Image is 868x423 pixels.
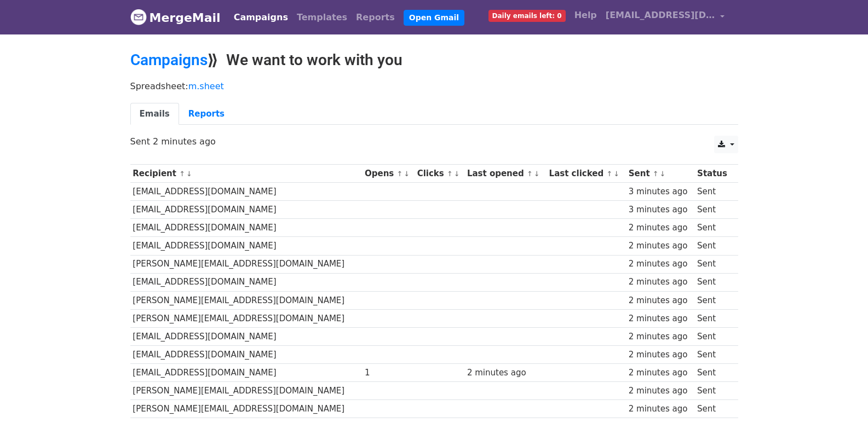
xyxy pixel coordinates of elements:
[694,255,732,273] td: Sent
[467,367,544,379] div: 2 minutes ago
[694,273,732,291] td: Sent
[629,367,692,379] div: 2 minutes ago
[547,165,626,183] th: Last clicked
[188,81,224,91] a: m.sheet
[694,201,732,219] td: Sent
[130,382,363,400] td: [PERSON_NAME][EMAIL_ADDRESS][DOMAIN_NAME]
[352,7,399,28] a: Reports
[629,222,692,234] div: 2 minutes ago
[694,309,732,327] td: Sent
[601,4,729,30] a: [EMAIL_ADDRESS][DOMAIN_NAME]
[629,385,692,397] div: 2 minutes ago
[606,170,612,178] a: ↑
[694,364,732,382] td: Sent
[404,170,410,178] a: ↓
[613,170,619,178] a: ↓
[130,400,363,418] td: [PERSON_NAME][EMAIL_ADDRESS][DOMAIN_NAME]
[130,346,363,364] td: [EMAIL_ADDRESS][DOMAIN_NAME]
[570,4,601,26] a: Help
[660,170,666,178] a: ↓
[229,7,292,28] a: Campaigns
[130,309,363,327] td: [PERSON_NAME][EMAIL_ADDRESS][DOMAIN_NAME]
[130,273,363,291] td: [EMAIL_ADDRESS][DOMAIN_NAME]
[130,201,363,219] td: [EMAIL_ADDRESS][DOMAIN_NAME]
[130,183,363,201] td: [EMAIL_ADDRESS][DOMAIN_NAME]
[362,165,415,183] th: Opens
[130,327,363,345] td: [EMAIL_ADDRESS][DOMAIN_NAME]
[629,294,692,307] div: 2 minutes ago
[365,367,412,379] div: 1
[629,204,692,216] div: 3 minutes ago
[694,382,732,400] td: Sent
[534,170,540,178] a: ↓
[629,331,692,343] div: 2 minutes ago
[130,165,363,183] th: Recipient
[694,291,732,309] td: Sent
[464,165,547,183] th: Last opened
[629,240,692,252] div: 2 minutes ago
[629,186,692,198] div: 3 minutes ago
[130,103,179,125] a: Emails
[653,170,659,178] a: ↑
[130,9,147,25] img: MergeMail logo
[606,9,715,22] span: [EMAIL_ADDRESS][DOMAIN_NAME]
[694,327,732,345] td: Sent
[130,80,738,92] p: Spreadsheet:
[454,170,460,178] a: ↓
[130,136,738,147] p: Sent 2 minutes ago
[629,403,692,415] div: 2 minutes ago
[130,51,208,69] a: Campaigns
[694,183,732,201] td: Sent
[130,51,738,69] h2: ⟫ We want to work with you
[447,170,453,178] a: ↑
[130,291,363,309] td: [PERSON_NAME][EMAIL_ADDRESS][DOMAIN_NAME]
[694,165,732,183] th: Status
[694,346,732,364] td: Sent
[629,258,692,270] div: 2 minutes ago
[415,165,464,183] th: Clicks
[629,276,692,288] div: 2 minutes ago
[179,103,234,125] a: Reports
[130,219,363,237] td: [EMAIL_ADDRESS][DOMAIN_NAME]
[186,170,192,178] a: ↓
[626,165,694,183] th: Sent
[484,4,570,26] a: Daily emails left: 0
[629,349,692,361] div: 2 minutes ago
[130,255,363,273] td: [PERSON_NAME][EMAIL_ADDRESS][DOMAIN_NAME]
[292,7,352,28] a: Templates
[397,170,403,178] a: ↑
[488,10,566,22] span: Daily emails left: 0
[404,10,464,26] a: Open Gmail
[694,219,732,237] td: Sent
[130,6,221,29] a: MergeMail
[694,400,732,418] td: Sent
[179,170,185,178] a: ↑
[629,312,692,325] div: 2 minutes ago
[527,170,533,178] a: ↑
[130,237,363,255] td: [EMAIL_ADDRESS][DOMAIN_NAME]
[694,237,732,255] td: Sent
[130,364,363,382] td: [EMAIL_ADDRESS][DOMAIN_NAME]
